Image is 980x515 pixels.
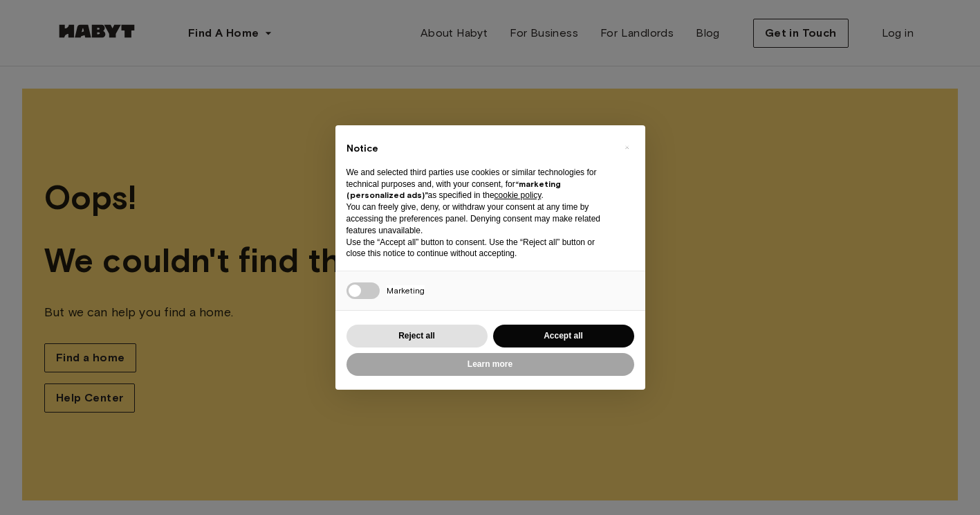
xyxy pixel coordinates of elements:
p: We and selected third parties use cookies or similar technologies for technical purposes and, wit... [346,167,612,201]
span: Marketing [387,285,425,296]
h2: Notice [346,142,612,156]
button: Learn more [346,353,634,376]
strong: “marketing (personalized ads)” [346,179,561,201]
button: Accept all [493,325,634,347]
p: Use the “Accept all” button to consent. Use the “Reject all” button or close this notice to conti... [346,237,612,260]
p: You can freely give, deny, or withdraw your consent at any time by accessing the preferences pane... [346,201,612,236]
a: cookie policy [494,190,542,200]
button: Close this notice [616,136,638,159]
span: × [625,139,629,156]
button: Reject all [346,325,488,347]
